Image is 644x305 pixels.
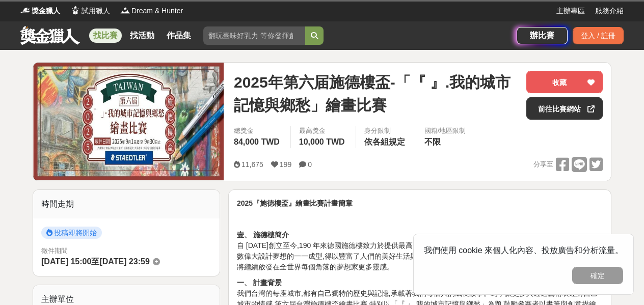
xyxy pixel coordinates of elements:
[234,71,518,117] span: 2025年第六届施德樓盃-「『 』.我的城市記憶與鄉愁」繪畫比賽
[120,6,183,16] a: LogoDream & Hunter
[526,97,603,120] a: 前往比賽網站
[32,6,60,16] span: 獎金獵人
[20,6,60,16] a: Logo獎金獵人
[424,246,623,255] span: 我們使用 cookie 來個人化內容、投放廣告和分析流量。
[237,199,353,207] strong: 2025『施德樓盃』繪畫比賽計畫簡章
[299,126,347,136] span: 最高獎金
[234,126,282,136] span: 總獎金
[20,5,31,15] img: Logo
[82,6,110,16] span: 試用獵人
[280,160,291,169] span: 199
[70,5,81,15] img: Logo
[364,126,408,136] div: 身分限制
[41,257,91,266] span: [DATE] 15:00
[33,63,224,180] img: Cover Image
[70,6,110,16] a: Logo試用獵人
[120,5,130,15] img: Logo
[242,160,263,169] span: 11,675
[91,257,99,266] span: 至
[572,267,623,284] button: 確定
[126,29,158,43] a: 找活動
[131,6,183,16] span: Dream & Hunter
[237,230,603,272] p: 自 [DATE]創立至今,190 年來德國施德樓致力於提供最高品質的書寫工具,從專業製圖到色彩繪具,施德樓產品見證了無數偉大設計夢想的一一成型,得以豐富了人們的美好生活與城市地景。如今施德樓已成...
[364,137,405,146] span: 依各組規定
[424,126,466,136] div: 國籍/地區限制
[526,71,603,93] button: 收藏
[41,247,68,255] span: 徵件期間
[203,26,305,45] input: 翻玩臺味好乳力 等你發揮創意！
[517,27,568,44] a: 辦比賽
[33,190,220,218] div: 時間走期
[573,27,624,44] div: 登入 / 註冊
[533,157,553,172] span: 分享至
[99,257,149,266] span: [DATE] 23:59
[163,29,195,43] a: 作品集
[556,6,585,16] a: 主辦專區
[234,137,280,146] span: 84,000 TWD
[89,29,122,43] a: 找比賽
[237,231,289,239] strong: 壹、 施德樓簡介
[308,160,312,169] span: 0
[424,137,441,146] span: 不限
[595,6,624,16] a: 服務介紹
[299,137,345,146] span: 10,000 TWD
[237,279,282,287] strong: 一、 計畫背景
[41,227,102,239] span: 投稿即將開始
